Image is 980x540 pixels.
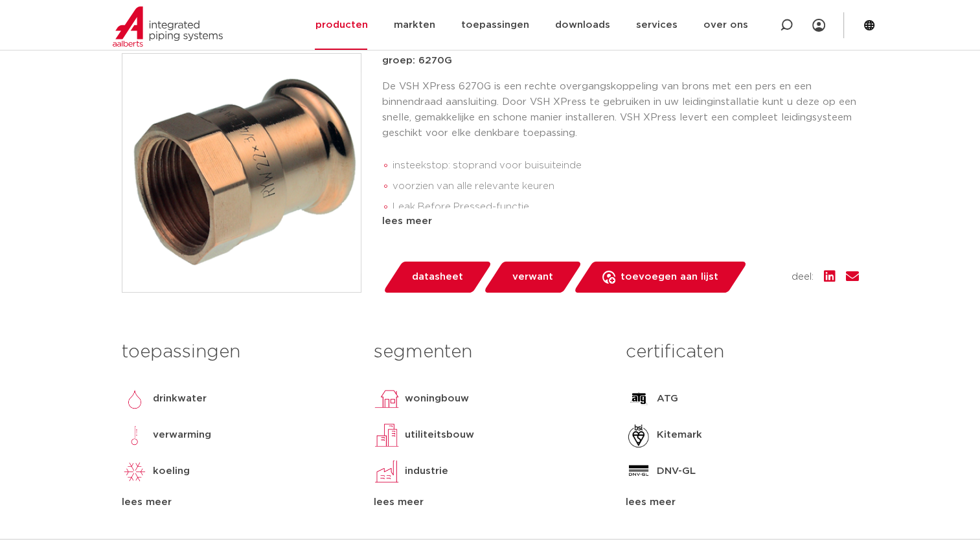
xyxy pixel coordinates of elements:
[393,155,859,176] li: insteekstop: stoprand voor buisuiteinde
[405,427,474,443] p: utiliteitsbouw
[405,391,469,407] p: woningbouw
[122,339,354,365] h3: toepassingen
[412,267,463,287] span: datasheet
[792,269,814,285] span: deel:
[657,464,696,479] p: DNV-GL
[621,267,718,287] span: toevoegen aan lijst
[374,339,606,365] h3: segmenten
[122,495,354,510] div: lees meer
[626,458,652,484] img: DNV-GL
[393,197,859,218] li: Leak Before Pressed-functie
[382,79,859,141] p: De VSH XPress 6270G is een rechte overgangskoppeling van brons met een pers en een binnendraad aa...
[512,267,553,287] span: verwant
[483,262,582,293] a: verwant
[657,391,678,407] p: ATG
[626,386,652,412] img: ATG
[374,386,400,412] img: woningbouw
[374,458,400,484] img: industrie
[382,262,492,293] a: datasheet
[405,464,448,479] p: industrie
[657,427,702,443] p: Kitemark
[393,176,859,197] li: voorzien van alle relevante keuren
[626,495,858,510] div: lees meer
[626,422,652,448] img: Kitemark
[374,422,400,448] img: utiliteitsbouw
[122,386,148,412] img: drinkwater
[626,339,858,365] h3: certificaten
[153,391,207,407] p: drinkwater
[153,427,211,443] p: verwarming
[382,214,859,229] div: lees meer
[382,53,859,69] p: groep: 6270G
[374,495,606,510] div: lees meer
[122,458,148,484] img: koeling
[153,464,190,479] p: koeling
[122,54,361,292] img: Product Image for VSH XPress Koper overgang (press x binnendraad)
[122,422,148,448] img: verwarming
